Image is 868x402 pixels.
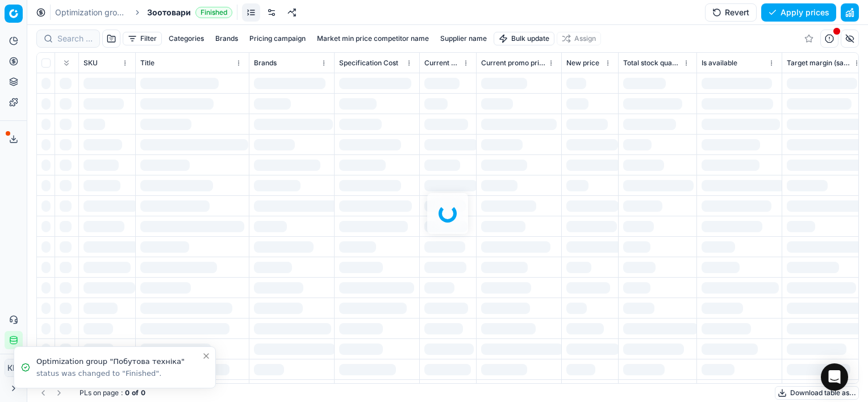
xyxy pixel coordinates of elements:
a: Optimization groups [55,7,128,18]
div: status was changed to "Finished". [36,368,202,379]
span: ЗоотовариFinished [147,7,232,18]
button: КM [5,359,23,377]
nav: breadcrumb [55,7,232,18]
div: Optimization group "Побутова техніка" [36,356,202,367]
span: Finished [195,7,232,18]
span: КM [5,359,22,376]
button: Revert [705,3,757,22]
button: Close toast [199,349,213,363]
button: Apply prices [761,3,836,22]
span: Зоотовари [147,7,191,18]
div: Open Intercom Messenger [821,363,848,391]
